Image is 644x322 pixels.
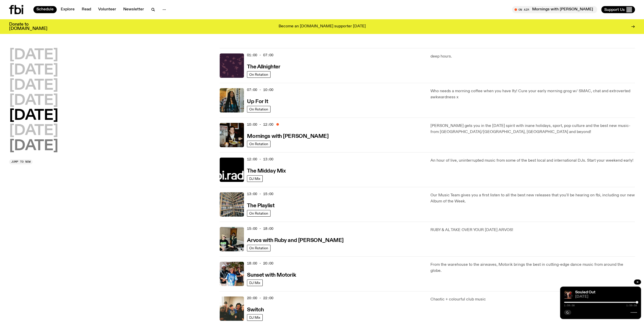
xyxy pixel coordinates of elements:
span: [DATE] [575,295,637,299]
a: On Rotation [247,71,271,78]
a: Up For It [247,98,268,104]
a: DJ Mix [247,314,263,321]
a: DJ Mix [247,175,263,182]
button: [DATE] [9,124,58,138]
h3: Arvos with Ruby and [PERSON_NAME] [247,238,343,243]
a: Explore [58,6,78,13]
a: Schedule [33,6,57,13]
img: Sam blankly stares at the camera, brightly lit by a camera flash wearing a hat collared shirt and... [220,123,244,147]
a: Sunset with Motorik [247,272,296,278]
button: [DATE] [9,109,58,123]
img: Andrew, Reenie, and Pat stand in a row, smiling at the camera, in dappled light with a vine leafe... [220,262,244,286]
span: On Rotation [249,246,268,250]
span: 18:00 - 20:00 [247,261,273,266]
span: 13:00 - 15:00 [247,192,273,196]
h3: The Midday Mix [247,168,286,174]
p: deep hours. [430,53,635,60]
span: 07:00 - 10:00 [247,87,273,92]
span: 15:00 - 18:00 [247,226,273,231]
a: On Rotation [247,245,271,251]
p: Become an [DOMAIN_NAME] supporter [DATE] [279,24,366,29]
span: DJ Mix [249,316,260,319]
span: Jump to now [11,160,31,163]
span: 01:00 - 07:00 [247,53,273,58]
p: RUBY & AL TAKE OVER YOUR [DATE] ARVOS! [430,227,635,233]
h3: Up For It [247,99,268,104]
a: On Rotation [247,141,271,147]
span: On Rotation [249,142,268,146]
button: On AirMornings with [PERSON_NAME] [512,6,597,13]
button: [DATE] [9,48,58,62]
p: Chaotic + colourful club music [430,296,635,302]
button: [DATE] [9,139,58,153]
p: [PERSON_NAME] gets you in the [DATE] spirit with inane holidays, sport, pop culture and the best ... [430,123,635,135]
a: The Midday Mix [247,167,286,174]
a: Volunteer [95,6,119,13]
p: An hour of live, uninterrupted music from some of the best local and international DJs. Start you... [430,158,635,164]
button: [DATE] [9,79,58,93]
button: [DATE] [9,63,58,78]
img: Ify - a Brown Skin girl with black braided twists, looking up to the side with her tongue stickin... [220,88,244,112]
h3: The Playlist [247,203,274,209]
span: 20:00 - 22:00 [247,296,273,300]
a: On Rotation [247,210,271,217]
span: Support Us [604,7,625,12]
span: 1:59:58 [626,304,637,307]
p: From the warehouse to the airwaves, Motorik brings the best in cutting-edge dance music from arou... [430,262,635,274]
img: A corner shot of the fbi music library [220,192,244,217]
a: On Rotation [247,106,271,112]
h3: Mornings with [PERSON_NAME] [247,134,328,139]
span: On Rotation [249,107,268,111]
h3: Switch [247,307,264,313]
span: 12:00 - 13:00 [247,157,273,162]
button: Support Us [601,6,635,13]
a: Switch [247,306,264,313]
button: Jump to now [9,159,33,164]
span: DJ Mix [249,281,260,285]
span: 1:59:58 [564,304,575,307]
p: Our Music Team gives you a first listen to all the best new releases that you'll be hearing on fb... [430,192,635,204]
span: 10:00 - 12:00 [247,122,273,127]
button: [DATE] [9,94,58,108]
a: The Playlist [247,202,274,209]
span: On Rotation [249,73,268,77]
a: DJ Mix [247,279,263,286]
h3: The Allnighter [247,64,280,70]
h3: Sunset with Motorik [247,273,296,278]
a: Newsletter [120,6,147,13]
a: Read [79,6,94,13]
span: On Rotation [249,212,268,215]
a: Arvos with Ruby and [PERSON_NAME] [247,237,343,243]
a: The Allnighter [247,63,280,70]
h3: Donate to [DOMAIN_NAME] [9,22,47,31]
a: Souled Out [575,290,595,294]
span: DJ Mix [249,177,260,181]
img: Ruby wears a Collarbones t shirt and pretends to play the DJ decks, Al sings into a pringles can.... [220,227,244,251]
img: A warm film photo of the switch team sitting close together. from left to right: Cedar, Lau, Sand... [220,296,244,321]
p: Who needs a morning coffee when you have Ify! Cure your early morning grog w/ SMAC, chat and extr... [430,88,635,100]
a: Mornings with [PERSON_NAME] [247,133,328,139]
